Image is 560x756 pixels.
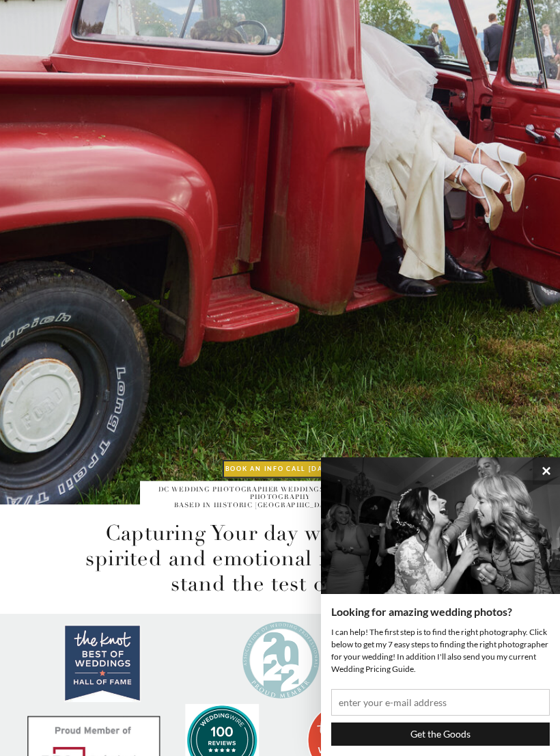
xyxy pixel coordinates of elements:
p: Capturing Your day with authentic, spirited and emotional images that will stand the test of time. [72,521,490,597]
input: Get the Goods [331,723,550,746]
p: I can help! The first step is to find the right photography. Click below to get my 7 easy steps t... [331,626,550,675]
input: enter your e-mail address [331,689,550,716]
h3: Looking for amazing wedding photos? [331,604,550,619]
a: book an info call [DATE] [223,465,337,474]
h1: DC WEDDING PHOTOGRAPHER WEDDINGS BY [PERSON_NAME] PHOTOGRAPHY BASED IN HISTORIC [GEOGRAPHIC_DATA]... [141,485,420,515]
button: × [533,457,560,485]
